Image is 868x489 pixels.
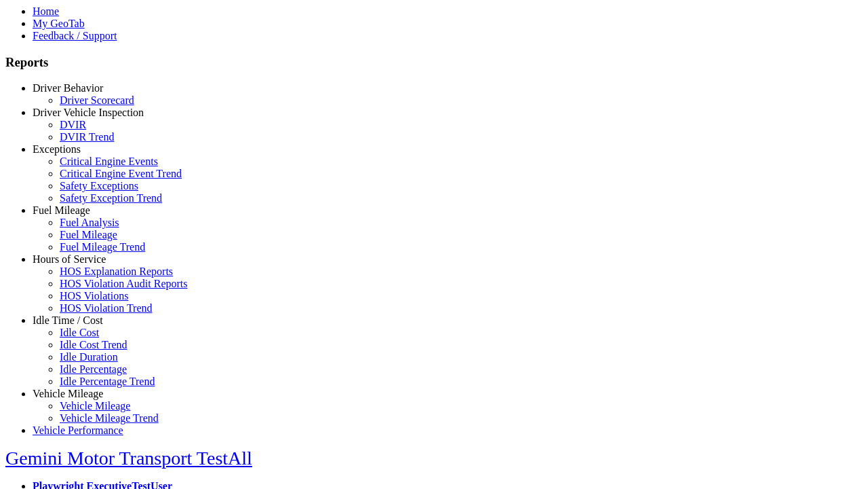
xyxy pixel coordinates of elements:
h3: Reports [5,55,863,70]
a: Driver Scorecard [60,94,134,106]
a: HOS Violation Trend [60,302,153,314]
a: Idle Cost [60,327,99,338]
a: HOS Violation Audit Reports [60,278,188,289]
a: DVIR Trend [60,131,114,143]
a: Exceptions [33,143,81,155]
a: Idle Duration [60,351,118,363]
a: DVIR [60,119,86,130]
a: Fuel Analysis [60,217,119,228]
a: Vehicle Mileage Trend [60,412,159,424]
a: Vehicle Mileage [33,388,103,399]
a: Vehicle Performance [33,424,123,436]
a: Safety Exceptions [60,180,138,192]
a: HOS Violations [60,290,128,302]
a: Idle Time / Cost [33,314,103,326]
a: Home [33,5,59,17]
a: Fuel Mileage Trend [60,241,145,253]
a: Fuel Mileage [33,204,90,216]
a: My GeoTab [33,18,85,29]
a: Hours of Service [33,253,106,265]
a: Critical Engine Event Trend [60,168,182,179]
a: Safety Exception Trend [60,192,162,204]
a: Idle Cost Trend [60,339,127,350]
a: Feedback / Support [33,30,117,41]
a: Idle Percentage [60,363,127,375]
a: Critical Engine Events [60,156,158,167]
a: Idle Percentage Trend [60,376,155,387]
a: Vehicle Mileage [60,400,130,412]
a: Gemini Motor Transport TestAll [5,448,252,469]
a: Driver Vehicle Inspection [33,107,144,118]
a: Fuel Mileage [60,229,117,240]
a: HOS Explanation Reports [60,266,173,277]
a: Driver Behavior [33,82,103,94]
